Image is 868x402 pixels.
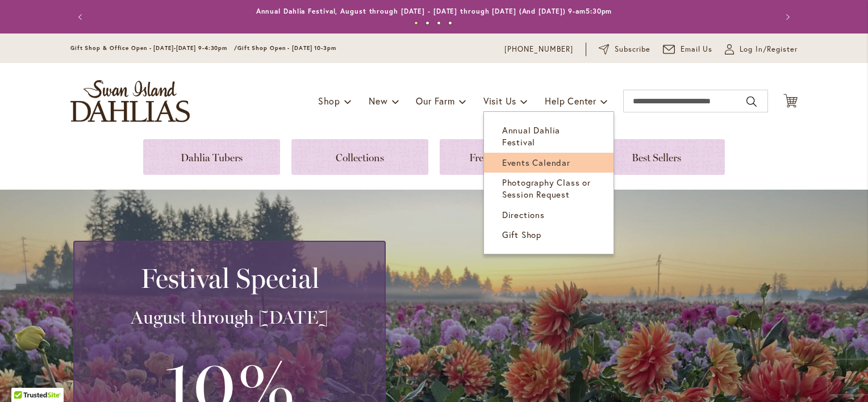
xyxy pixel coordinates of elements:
span: Help Center [545,95,596,107]
span: Subscribe [615,44,650,55]
span: Photography Class or Session Request [502,177,591,200]
span: Email Us [681,44,713,55]
span: Gift Shop [502,229,541,240]
button: 3 of 4 [437,21,441,25]
span: Events Calendar [502,157,570,168]
span: Shop [318,95,340,107]
a: Subscribe [599,44,650,55]
a: [PHONE_NUMBER] [504,44,573,55]
h3: August through [DATE] [88,306,371,329]
span: Directions [502,209,545,220]
h2: Festival Special [88,262,371,294]
button: 2 of 4 [425,21,429,25]
button: Previous [70,6,93,28]
button: 4 of 4 [448,21,452,25]
span: Gift Shop & Office Open - [DATE]-[DATE] 9-4:30pm / [70,44,237,52]
span: Gift Shop Open - [DATE] 10-3pm [237,44,336,52]
span: Annual Dahlia Festival [502,124,560,148]
a: store logo [70,80,190,122]
button: Next [775,6,798,28]
a: Log In/Register [725,44,798,55]
span: Visit Us [483,95,516,107]
span: Our Farm [416,95,454,107]
a: Email Us [663,44,713,55]
a: Annual Dahlia Festival, August through [DATE] - [DATE] through [DATE] (And [DATE]) 9-am5:30pm [256,7,612,15]
span: Log In/Register [740,44,798,55]
button: 1 of 4 [414,21,418,25]
span: New [369,95,387,107]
